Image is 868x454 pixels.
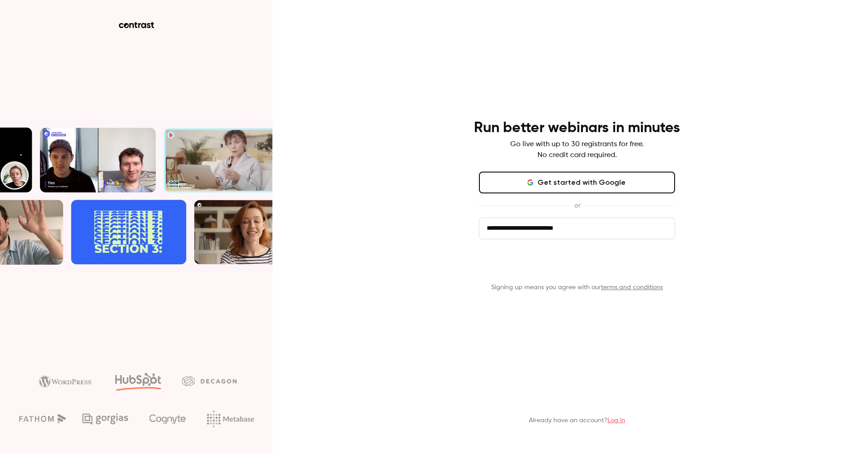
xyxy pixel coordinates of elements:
a: terms and conditions [601,284,663,291]
p: Already have an account? [529,416,625,425]
h4: Run better webinars in minutes [474,119,680,137]
button: Get started [479,254,675,276]
img: decagon [182,376,237,386]
button: Get started with Google [479,172,675,193]
span: or [570,201,585,210]
a: Log in [607,417,625,424]
p: Signing up means you agree with our [479,283,675,292]
p: Go live with up to 30 registrants for free. No credit card required. [510,139,644,161]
